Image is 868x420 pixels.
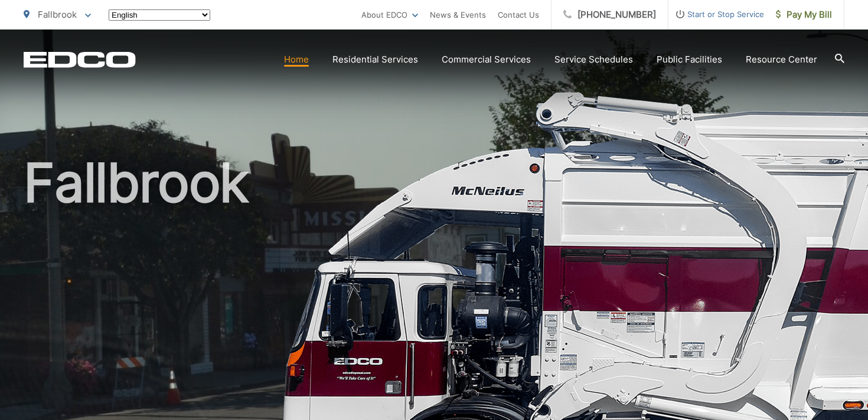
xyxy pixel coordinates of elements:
[361,8,418,22] a: About EDCO
[442,52,531,67] a: Commercial Services
[746,52,817,67] a: Resource Center
[554,52,633,67] a: Service Schedules
[498,8,539,22] a: Contact Us
[657,52,722,67] a: Public Facilities
[38,9,77,20] span: Fallbrook
[109,9,210,21] select: Select a language
[332,52,418,67] a: Residential Services
[430,8,486,22] a: News & Events
[284,52,309,67] a: Home
[24,51,136,68] a: EDCD logo. Return to the homepage.
[776,8,832,22] span: Pay My Bill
